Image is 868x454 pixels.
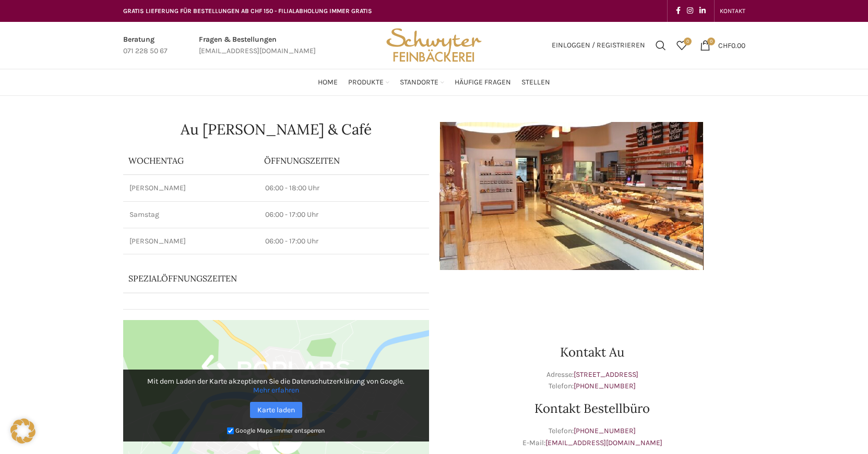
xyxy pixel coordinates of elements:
[265,210,423,220] p: 06:00 - 17:00 Uhr
[455,78,511,88] span: Häufige Fragen
[695,35,751,56] a: 0 CHF0.00
[671,35,692,56] a: 0
[715,1,751,21] div: Secondary navigation
[118,72,751,93] div: Main navigation
[348,72,389,93] a: Produkte
[574,382,636,390] a: [PHONE_NUMBER]
[123,7,372,15] span: GRATIS LIEFERUNG FÜR BESTELLUNGEN AB CHF 150 - FILIALABHOLUNG IMMER GRATIS
[718,41,745,50] bdi: 0.00
[123,122,429,137] h1: Au [PERSON_NAME] & Café
[650,35,671,56] a: Suchen
[720,1,745,21] a: KONTAKT
[546,35,650,56] a: Einloggen / Registrieren
[400,72,444,93] a: Standorte
[318,72,338,93] a: Home
[521,78,550,88] span: Stellen
[129,183,253,193] p: [PERSON_NAME]
[720,7,745,15] span: KONTAKT
[227,427,234,434] input: Google Maps immer entsperren
[684,38,692,45] span: 0
[318,78,338,88] span: Home
[400,78,438,88] span: Standorte
[265,236,423,247] p: 06:00 - 17:00 Uhr
[574,370,638,379] a: [STREET_ADDRESS]
[128,155,254,166] p: Wochentag
[265,183,423,193] p: 06:00 - 18:00 Uhr
[574,426,636,435] a: [PHONE_NUMBER]
[684,4,696,18] a: Instagram social link
[383,40,485,49] a: Site logo
[707,38,715,45] span: 0
[130,377,422,395] p: Mit dem Laden der Karte akzeptieren Sie die Datenschutzerklärung von Google.
[253,386,299,395] a: Mehr erfahren
[439,369,745,392] p: Adresse: Telefon:
[673,4,684,18] a: Facebook social link
[439,402,745,415] h2: Kontakt Bestellbüro
[123,34,168,57] a: Infobox link
[552,42,645,49] span: Einloggen / Registrieren
[129,236,253,247] p: [PERSON_NAME]
[348,78,384,88] span: Produkte
[383,22,485,69] img: Bäckerei Schwyter
[545,438,662,447] a: [EMAIL_ADDRESS][DOMAIN_NAME]
[128,273,395,284] p: Spezialöffnungszeiten
[718,41,731,50] span: CHF
[671,35,692,56] div: Meine Wunschliste
[439,346,745,359] h2: Kontakt Au
[455,72,511,93] a: Häufige Fragen
[264,155,424,166] p: ÖFFNUNGSZEITEN
[696,4,709,18] a: Linkedin social link
[235,427,325,434] small: Google Maps immer entsperren
[129,210,253,220] p: Samstag
[439,425,745,449] p: Telefon: E-Mail:
[199,34,316,57] a: Infobox link
[521,72,550,93] a: Stellen
[250,402,302,418] a: Karte laden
